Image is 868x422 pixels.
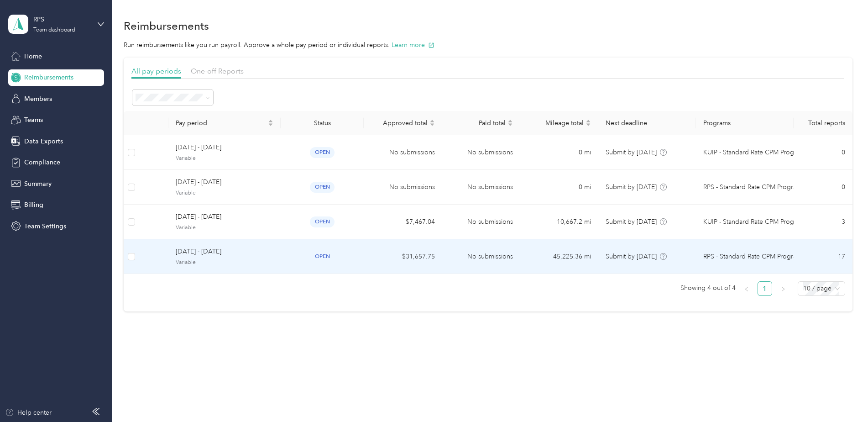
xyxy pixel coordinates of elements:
[176,189,273,197] span: Variable
[794,170,852,205] td: 0
[776,281,790,296] button: right
[442,111,520,135] th: Paid total
[586,122,591,127] span: caret-down
[364,135,442,170] td: No submissions
[442,205,520,239] td: No submissions
[817,371,868,422] iframe: Everlance-gr Chat Button Frame
[520,205,598,239] td: 10,667.2 mi
[680,281,736,295] span: Showing 4 out of 4
[371,119,427,127] span: Approved total
[124,40,852,50] p: Run reimbursements like you run payroll. Approve a whole pay period or individual reports.
[586,118,591,124] span: caret-up
[364,111,442,135] th: Approved total
[776,281,790,296] li: Next Page
[794,239,852,274] td: 17
[124,21,209,31] h1: Reimbursements
[442,170,520,205] td: No submissions
[520,170,598,205] td: 0 mi
[176,247,273,257] span: [DATE] - [DATE]
[24,222,66,231] span: Team Settings
[606,148,657,156] span: Submit by [DATE]
[24,137,63,146] span: Data Exports
[364,170,442,205] td: No submissions
[176,142,273,153] span: [DATE] - [DATE]
[703,182,802,192] span: RPS - Standard Rate CPM Program
[606,183,657,191] span: Submit by [DATE]
[33,27,75,33] div: Team dashboard
[33,15,90,24] div: RPS
[598,111,696,135] th: Next deadline
[606,218,657,226] span: Submit by [DATE]
[520,111,598,135] th: Mileage total
[507,122,513,127] span: caret-down
[176,177,273,187] span: [DATE] - [DATE]
[429,118,435,124] span: caret-up
[739,281,754,296] li: Previous Page
[520,135,598,170] td: 0 mi
[758,281,772,296] li: 1
[176,154,273,163] span: Variable
[168,111,281,135] th: Pay period
[24,158,60,167] span: Compliance
[176,212,273,222] span: [DATE] - [DATE]
[24,179,52,189] span: Summary
[442,239,520,274] td: No submissions
[364,239,442,274] td: $31,657.75
[528,119,584,127] span: Mileage total
[703,148,805,158] span: KUIP - Standard Rate CPM Program
[288,119,356,127] div: Status
[442,135,520,170] td: No submissions
[520,239,598,274] td: 45,225.36 mi
[24,73,73,82] span: Reimbursements
[803,282,840,295] span: 10 / page
[310,216,335,227] span: open
[744,286,749,292] span: left
[696,111,794,135] th: Programs
[5,408,52,417] button: Help center
[176,224,273,232] span: Variable
[24,115,43,125] span: Teams
[794,205,852,239] td: 3
[429,122,435,127] span: caret-down
[780,286,786,292] span: right
[794,111,852,135] th: Total reports
[794,135,852,170] td: 0
[703,217,805,227] span: KUIP - Standard Rate CPM Program
[24,200,43,210] span: Billing
[131,67,181,75] span: All pay periods
[606,253,657,260] span: Submit by [DATE]
[176,258,273,267] span: Variable
[268,118,273,124] span: caret-up
[364,205,442,239] td: $7,467.04
[191,67,244,75] span: One-off Reports
[739,281,754,296] button: left
[310,251,335,262] span: open
[310,182,335,192] span: open
[392,40,434,50] button: Learn more
[507,118,513,124] span: caret-up
[798,281,845,296] div: Page Size
[176,119,266,127] span: Pay period
[24,94,52,104] span: Members
[24,52,42,61] span: Home
[310,147,335,158] span: open
[450,119,506,127] span: Paid total
[703,252,802,262] span: RPS - Standard Rate CPM Program
[758,282,772,295] a: 1
[268,122,273,127] span: caret-down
